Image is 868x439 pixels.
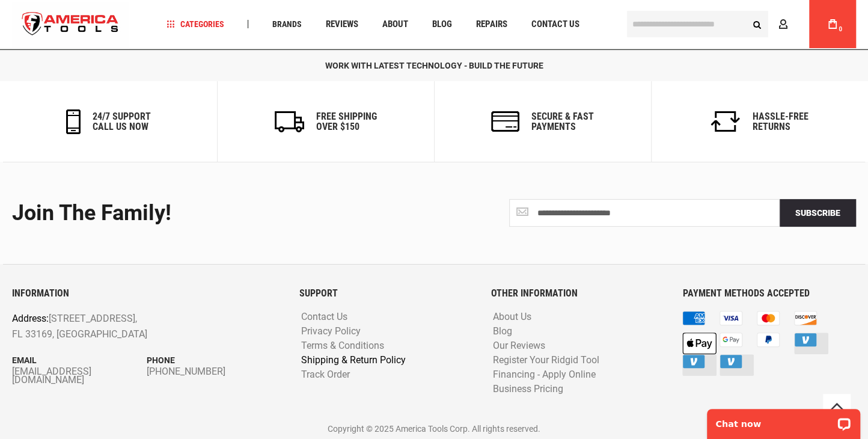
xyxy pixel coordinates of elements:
a: Blog [490,326,515,337]
img: America Tools [12,2,129,47]
a: Privacy Policy [298,326,364,337]
h6: Hassle-Free Returns [753,111,808,132]
iframe: LiveChat chat widget [699,401,868,439]
a: About Us [490,312,534,323]
a: Our Reviews [490,340,548,352]
span: Repairs [476,20,507,29]
a: Blog [427,16,457,32]
p: Copyright © 2025 America Tools Corp. All rights reserved. [12,422,856,435]
a: Register Your Ridgid Tool [490,355,602,366]
a: Reviews [320,16,364,32]
a: Brands [267,16,307,32]
span: About [382,20,408,29]
a: [PHONE_NUMBER] [147,367,281,376]
a: store logo [12,2,129,47]
span: Subscribe [795,208,840,218]
span: Reviews [326,20,358,29]
h6: INFORMATION [12,288,281,299]
a: Repairs [471,16,513,32]
a: [EMAIL_ADDRESS][DOMAIN_NAME] [12,367,147,384]
h6: OTHER INFORMATION [491,288,665,299]
p: Email [12,354,147,367]
a: About [377,16,414,32]
a: Shipping & Return Policy [298,355,409,366]
h6: secure & fast payments [531,111,594,132]
a: Contact Us [526,16,585,32]
h6: SUPPORT [299,288,473,299]
h6: Free Shipping Over $150 [316,111,377,132]
a: Contact Us [298,312,350,323]
a: Business Pricing [490,384,566,395]
button: Search [745,13,768,35]
a: Financing - Apply Online [490,369,599,381]
button: Subscribe [780,199,856,227]
span: Address: [12,313,49,324]
h6: 24/7 support call us now [93,111,151,132]
p: [STREET_ADDRESS], FL 33169, [GEOGRAPHIC_DATA] [12,311,227,342]
a: Categories [161,16,230,32]
span: Blog [432,20,452,29]
span: Categories [167,20,224,28]
div: Join the Family! [12,201,425,226]
a: Track Order [298,369,353,381]
span: 0 [839,26,842,32]
span: Brands [272,20,302,28]
span: Contact Us [531,20,579,29]
h6: PAYMENT METHODS ACCEPTED [682,288,856,299]
p: Phone [147,354,281,367]
a: Terms & Conditions [298,340,387,352]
